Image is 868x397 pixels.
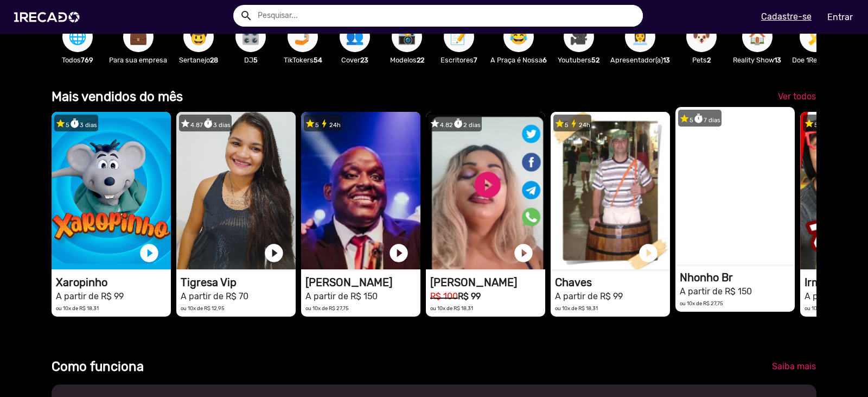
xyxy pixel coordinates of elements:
b: 23 [360,56,368,64]
p: Apresentador(a) [610,55,670,65]
b: 52 [591,56,599,64]
b: 54 [314,56,322,64]
small: ou 10x de R$ 27,56 [805,305,848,311]
span: 👩‍💼 [631,22,649,52]
a: play_circle_filled [263,242,285,264]
u: Cadastre-se [761,11,812,22]
button: 🎗️ [800,22,830,52]
p: Modelos [386,55,427,65]
mat-icon: Example home icon [240,9,253,22]
video: 1RECADO vídeos dedicados para fãs e empresas [176,112,296,269]
button: 🏠 [742,22,773,52]
video: 1RECADO vídeos dedicados para fãs e empresas [675,107,795,264]
a: Saiba mais [763,357,825,376]
video: 1RECADO vídeos dedicados para fãs e empresas [301,112,420,269]
p: Pets [681,55,722,65]
button: 😂 [503,22,534,52]
video: 1RECADO vídeos dedicados para fãs e empresas [551,112,670,269]
a: play_circle_filled [388,242,410,264]
small: ou 10x de R$ 18,31 [555,305,598,311]
button: 👩‍💼 [625,22,655,52]
b: 28 [210,56,218,64]
small: ou 10x de R$ 27,75 [680,300,723,306]
button: 🎥 [564,22,594,52]
span: 😂 [509,22,528,52]
b: 13 [774,56,781,64]
button: 📝 [444,22,474,52]
small: A partir de R$ 70 [181,291,248,301]
small: A partir de R$ 150 [305,291,378,301]
p: Cover [334,55,375,65]
span: 🎥 [570,22,588,52]
small: ou 10x de R$ 18,31 [56,305,99,311]
b: 2 [707,56,711,64]
span: 🐶 [692,22,711,52]
p: DJ [230,55,271,65]
h1: Tigresa Vip [181,276,296,289]
b: 5 [253,56,258,64]
small: ou 10x de R$ 12,95 [181,305,225,311]
p: A Praça é Nossa [490,55,547,65]
p: Youtubers [558,55,599,65]
h1: [PERSON_NAME] [430,276,545,289]
small: ou 10x de R$ 18,31 [430,305,473,311]
b: Como funciona [52,359,144,374]
button: Example home icon [236,5,255,24]
b: 13 [663,56,670,64]
h1: [PERSON_NAME] [305,276,420,289]
p: Sertanejo [178,55,219,65]
span: 🏠 [748,22,767,52]
p: Doe 1Recado [792,55,837,65]
small: R$ 100 [430,291,458,301]
video: 1RECADO vídeos dedicados para fãs e empresas [52,112,171,269]
p: Todos [57,55,98,65]
p: Reality Show [733,55,781,65]
b: 7 [474,56,477,64]
span: Saiba mais [772,361,816,371]
a: play_circle_filled [762,237,784,259]
input: Pesquisar... [250,5,643,27]
p: Escritores [438,55,480,65]
h1: Nhonho Br [680,271,795,284]
b: 769 [81,56,93,64]
h1: Xaropinho [56,276,171,289]
b: Mais vendidos do mês [52,89,183,104]
b: 6 [542,56,547,64]
small: A partir de R$ 99 [56,291,124,301]
b: R$ 99 [458,291,481,301]
b: 22 [417,56,424,64]
small: A partir de R$ 150 [680,286,752,297]
a: play_circle_filled [138,242,160,264]
h1: Chaves [555,276,670,289]
p: TikTokers [282,55,323,65]
a: play_circle_filled [637,242,659,264]
small: ou 10x de R$ 27,75 [305,305,349,311]
a: play_circle_filled [513,242,534,264]
span: 🎗️ [806,22,824,52]
span: Ver todos [778,91,816,102]
span: 📝 [450,22,468,52]
a: Entrar [820,8,860,27]
button: 🐶 [686,22,717,52]
small: A partir de R$ 99 [555,291,623,301]
video: 1RECADO vídeos dedicados para fãs e empresas [426,112,545,269]
p: Para sua empresa [109,55,167,65]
